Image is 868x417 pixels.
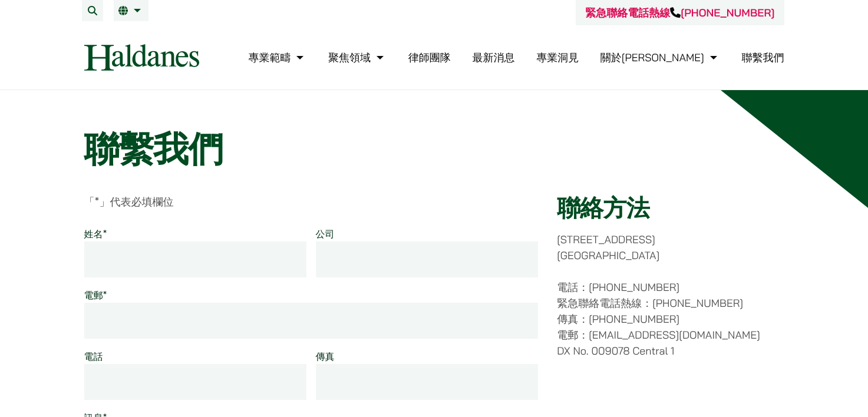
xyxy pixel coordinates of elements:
a: 緊急聯絡電話熱線[PHONE_NUMBER] [585,6,774,19]
a: 繁 [118,6,144,15]
p: 「 」代表必填欄位 [84,194,539,210]
h2: 聯絡方法 [557,194,784,222]
p: 電話：[PHONE_NUMBER] 緊急聯絡電話熱線：[PHONE_NUMBER] 傳真：[PHONE_NUMBER] 電郵：[EMAIL_ADDRESS][DOMAIN_NAME] DX No... [557,279,784,359]
label: 電話 [84,350,103,362]
label: 公司 [316,228,335,240]
a: 專業範疇 [248,51,306,64]
label: 傳真 [316,350,335,362]
a: 聚焦領域 [328,51,387,64]
label: 電郵 [84,289,107,301]
a: 律師團隊 [408,51,451,64]
a: 聯繫我們 [742,51,784,64]
a: 專業洞見 [536,51,579,64]
label: 姓名 [84,228,107,240]
h1: 聯繫我們 [84,128,784,170]
p: [STREET_ADDRESS] [GEOGRAPHIC_DATA] [557,231,784,263]
img: Logo of Haldanes [84,44,199,71]
a: 關於何敦 [600,51,720,64]
a: 最新消息 [472,51,514,64]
